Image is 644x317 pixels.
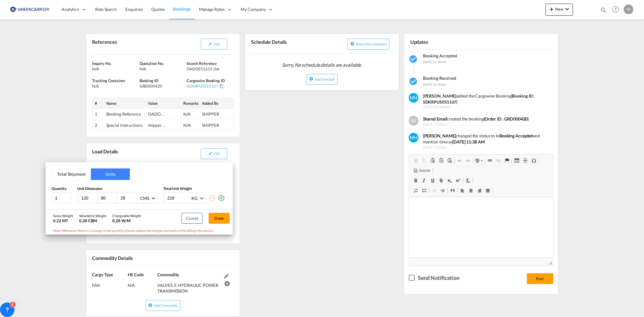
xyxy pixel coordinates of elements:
[77,186,157,191] div: Unit Dimension
[91,168,130,180] button: Units
[120,195,136,201] input: H
[167,193,191,203] input: Enter weight
[112,218,141,223] div: 0.28 W/M
[79,218,106,223] div: 0.28 CBM
[181,213,203,224] button: Cancel
[209,194,216,202] md-icon: icon-minus-circle-outline
[112,213,141,218] div: Chargeable Weight
[163,186,227,191] div: Total Unit Weight
[209,213,230,224] button: Done
[191,196,197,201] div: KG
[218,194,225,202] md-icon: icon-plus-circle-outline
[100,195,117,201] input: W
[46,227,233,234] div: Note: Whenever there is a change in the quantity, please update the charges manually in the billi...
[53,213,73,218] div: Gross Weight
[52,186,71,191] div: Quantity
[140,196,149,201] div: CMS
[6,6,138,12] body: Editor, editor2
[81,195,97,201] input: L
[52,193,71,203] input: Qty
[79,213,106,218] div: Volumetric Weight
[52,168,91,180] button: Total Shipment
[53,218,73,223] div: 0.22 MT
